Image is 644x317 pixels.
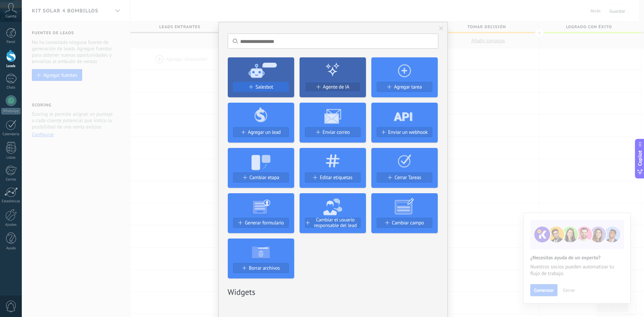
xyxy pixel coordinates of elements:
[377,82,432,92] button: Agregar tarea
[320,175,352,180] span: Editar etiquetas
[323,129,350,135] span: Enviar correo
[377,127,432,137] button: Enviar un webhook
[394,175,421,180] span: Cerrar Tareas
[248,129,281,135] span: Agregar un lead
[5,14,16,19] span: Cuenta
[245,220,284,226] span: Generar formulario
[305,82,361,92] button: Agente de IA
[256,84,273,90] span: Salesbot
[1,156,21,160] div: Listas
[1,64,21,68] div: Leads
[305,172,361,182] button: Editar etiquetas
[394,84,422,90] span: Agregar tarea
[228,287,438,297] h2: Widgets
[1,108,20,114] div: WhatsApp
[233,127,289,137] button: Agregar un lead
[1,199,21,204] div: Estadísticas
[233,172,289,182] button: Cambiar etapa
[305,218,361,228] button: Cambiar el usuario responsable del lead
[323,84,350,90] span: Agente de IA
[377,172,432,182] button: Cerrar Tareas
[249,265,280,271] span: Borrar archivos
[1,177,21,182] div: Correo
[1,86,21,90] div: Chats
[377,218,432,228] button: Cambiar campo
[305,127,361,137] button: Enviar correo
[233,218,289,228] button: Generar formulario
[233,263,289,273] button: Borrar archivos
[1,132,21,137] div: Calendario
[1,40,21,44] div: Panel
[392,220,424,226] span: Cambiar campo
[1,223,21,227] div: Ajustes
[233,82,289,92] button: Salesbot
[1,246,21,251] div: Ayuda
[250,175,279,180] span: Cambiar etapa
[388,129,428,135] span: Enviar un webhook
[637,150,643,166] span: Copilot
[311,217,360,228] span: Cambiar el usuario responsable del lead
